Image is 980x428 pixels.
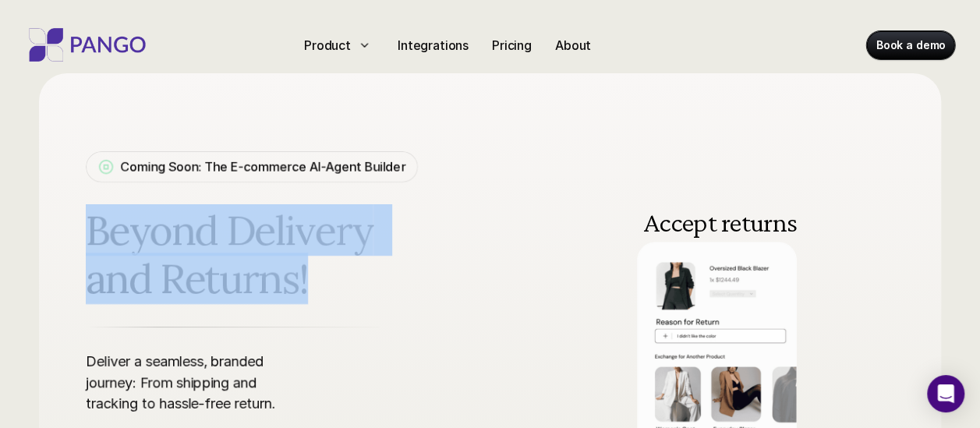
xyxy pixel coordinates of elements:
span: Beyond Delivery and Returns! [86,206,478,303]
a: Pricing [486,33,538,58]
p: Deliver a seamless, branded journey: From shipping and tracking to hassle-free return. [86,351,321,414]
a: Book a demo [867,31,955,59]
div: Open Intercom Messenger [927,375,964,412]
p: About [555,36,591,55]
p: Book a demo [876,37,946,53]
p: Product [304,36,351,55]
p: Coming Soon: The E-commerce AI-Agent Builder [120,157,405,176]
button: Next [855,342,879,366]
button: Previous [553,342,576,366]
a: About [549,33,597,58]
h3: Accept returns [572,208,868,236]
p: Integrations [398,36,469,55]
img: Back Arrow [553,342,576,366]
img: Next Arrow [855,342,879,366]
a: Integrations [391,33,475,58]
p: Pricing [492,36,532,55]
